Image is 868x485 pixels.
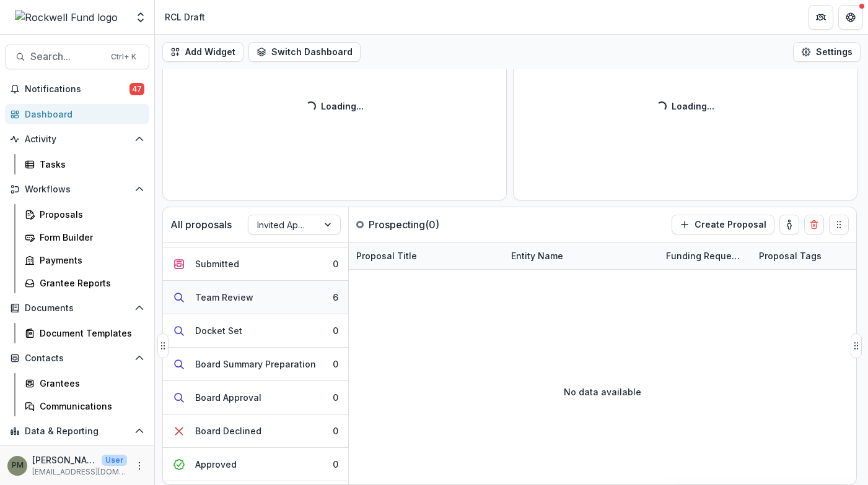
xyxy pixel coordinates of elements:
[752,249,829,262] div: Proposal Tags
[333,324,338,337] div: 0
[15,10,118,25] img: Rockwell Fund logo
[102,455,127,466] p: User
[349,249,424,262] div: Proposal Title
[349,242,504,269] div: Proposal Title
[333,291,338,304] div: 6
[40,231,139,244] div: Form Builder
[504,242,659,269] div: Entity Name
[20,227,149,247] a: Form Builder
[162,42,243,62] button: Add Widget
[195,291,253,304] div: Team Review
[5,104,149,124] a: Dashboard
[5,421,149,441] button: Open Data & Reporting
[25,426,129,437] span: Data & Reporting
[333,424,338,437] div: 0
[851,333,862,358] button: Drag
[333,391,338,404] div: 0
[25,84,129,95] span: Notifications
[170,217,232,232] p: All proposals
[809,5,833,30] button: Partners
[165,11,205,24] div: RCL Draft
[195,358,316,371] div: Board Summary Preparation
[40,277,139,290] div: Grantee Reports
[20,373,149,393] a: Grantees
[132,5,149,30] button: Open entity switcher
[195,324,242,337] div: Docket Set
[40,327,139,340] div: Document Templates
[564,385,641,398] p: No data available
[163,281,348,314] button: Team Review6
[5,79,149,99] button: Notifications47
[195,424,261,437] div: Board Declined
[20,204,149,225] a: Proposals
[163,348,348,381] button: Board Summary Preparation0
[163,414,348,448] button: Board Declined0
[333,358,338,371] div: 0
[5,298,149,318] button: Open Documents
[25,134,129,145] span: Activity
[504,249,571,262] div: Entity Name
[195,458,237,471] div: Approved
[25,303,129,314] span: Documents
[333,257,338,270] div: 0
[20,154,149,174] a: Tasks
[30,51,103,62] span: Search...
[20,323,149,343] a: Document Templates
[32,466,127,478] p: [EMAIL_ADDRESS][DOMAIN_NAME]
[659,242,752,269] div: Funding Requested
[659,249,752,262] div: Funding Requested
[5,348,149,368] button: Open Contacts
[32,453,97,466] p: [PERSON_NAME][GEOGRAPHIC_DATA]
[5,179,149,199] button: Open Workflows
[40,158,139,171] div: Tasks
[25,353,129,364] span: Contacts
[5,45,149,69] button: Search...
[804,215,824,234] button: Delete card
[20,273,149,293] a: Grantee Reports
[195,391,261,404] div: Board Approval
[163,381,348,414] button: Board Approval0
[20,396,149,416] a: Communications
[248,42,361,62] button: Switch Dashboard
[163,314,348,348] button: Docket Set0
[40,400,139,413] div: Communications
[838,5,863,30] button: Get Help
[157,333,169,358] button: Drag
[108,50,139,64] div: Ctrl + K
[163,247,348,281] button: Submitted0
[369,217,462,232] p: Prospecting ( 0 )
[5,129,149,149] button: Open Activity
[40,208,139,221] div: Proposals
[195,257,239,270] div: Submitted
[25,184,129,195] span: Workflows
[793,42,861,62] button: Settings
[829,215,849,234] button: Drag
[333,458,338,471] div: 0
[129,83,144,95] span: 47
[25,108,139,121] div: Dashboard
[160,8,210,26] nav: breadcrumb
[163,448,348,481] button: Approved0
[12,461,24,470] div: Patrick Moreno-Covington
[132,458,147,473] button: More
[20,250,149,270] a: Payments
[672,215,774,234] button: Create Proposal
[779,215,799,234] button: toggle-assigned-to-me
[40,254,139,267] div: Payments
[40,377,139,390] div: Grantees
